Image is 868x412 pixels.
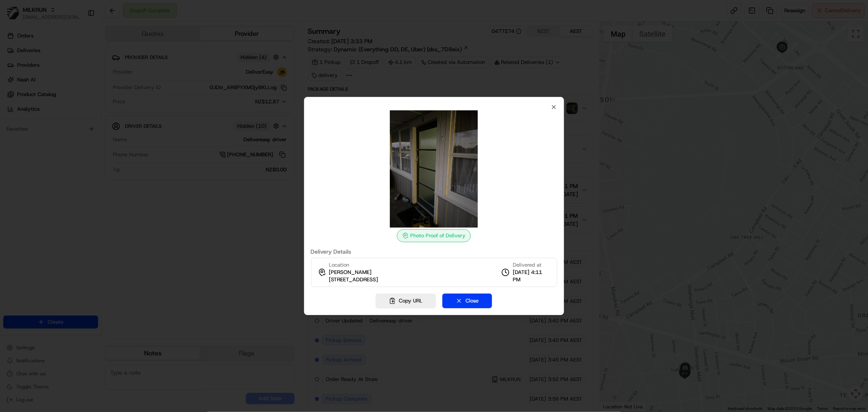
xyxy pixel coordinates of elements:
span: [PERSON_NAME] [329,269,372,276]
button: Close [442,294,492,308]
button: Copy URL [376,294,436,308]
label: Delivery Details [311,249,558,254]
span: Delivered at [513,261,550,269]
span: Location [329,261,350,269]
span: [DATE] 4:11 PM [513,269,550,283]
span: [STREET_ADDRESS] [329,276,378,283]
div: Photo Proof of Delivery [397,229,471,242]
img: photo_proof_of_delivery image [375,110,492,228]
